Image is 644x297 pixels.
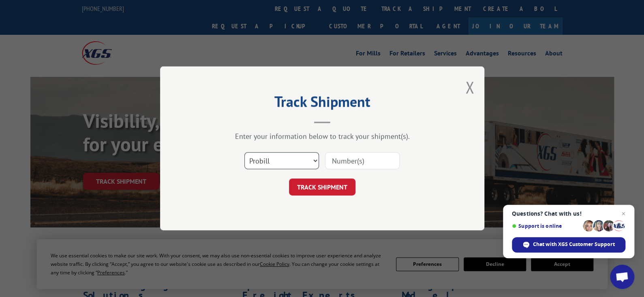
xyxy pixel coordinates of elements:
[512,210,625,217] span: Questions? Chat with us!
[325,153,400,170] input: Number(s)
[201,96,444,111] h2: Track Shipment
[618,209,628,219] span: Close chat
[610,265,634,289] div: Open chat
[533,241,615,248] span: Chat with XGS Customer Support
[201,132,444,141] div: Enter your information below to track your shipment(s).
[465,76,474,98] button: Close modal
[512,223,580,229] span: Support is online
[289,179,355,196] button: TRACK SHIPMENT
[512,237,625,252] div: Chat with XGS Customer Support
